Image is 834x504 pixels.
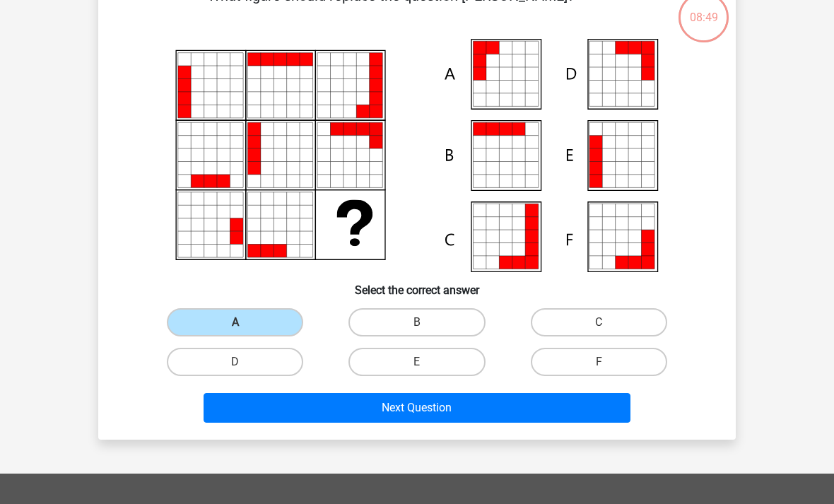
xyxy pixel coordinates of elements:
[204,393,631,423] button: Next Question
[167,308,303,336] label: A
[531,348,667,376] label: F
[167,348,303,376] label: D
[348,308,485,336] label: B
[121,272,713,297] h6: Select the correct answer
[348,348,485,376] label: E
[531,308,667,336] label: C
